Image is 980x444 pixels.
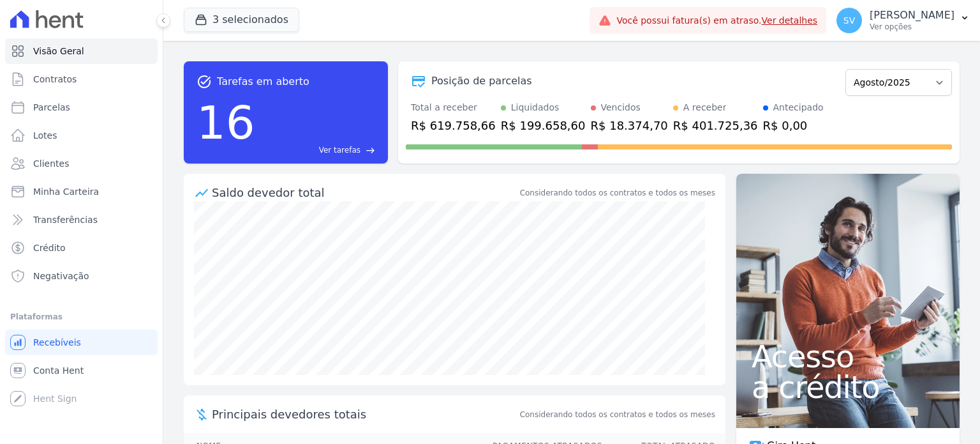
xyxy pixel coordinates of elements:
p: [PERSON_NAME] [870,9,954,22]
span: Acesso [752,341,944,372]
span: Parcelas [33,101,70,114]
span: Negativação [33,270,89,282]
span: Recebíveis [33,336,81,349]
div: Liquidados [511,101,560,114]
a: Crédito [5,235,158,261]
a: Clientes [5,151,158,176]
span: Contratos [33,73,77,86]
div: Saldo devedor total [212,184,517,201]
a: Lotes [5,123,158,148]
span: Tarefas em aberto [217,74,309,89]
a: Conta Hent [5,358,158,383]
div: Considerando todos os contratos e todos os meses [520,187,715,199]
a: Negativação [5,263,158,289]
span: Conta Hent [33,364,84,377]
div: Total a receber [411,101,496,114]
div: Plataformas [10,309,152,325]
span: Crédito [33,241,66,254]
span: Principais devedores totais [212,406,517,423]
a: Contratos [5,66,158,92]
div: R$ 18.374,70 [591,117,668,134]
a: Ver tarefas east [260,144,375,156]
a: Minha Carteira [5,179,158,204]
span: SV [843,16,855,25]
span: task_alt [197,74,212,89]
a: Parcelas [5,95,158,120]
span: Clientes [33,157,69,170]
div: Vencidos [601,101,641,114]
a: Ver detalhes [762,15,818,26]
div: Antecipado [773,101,824,114]
span: Considerando todos os contratos e todos os meses [520,409,715,420]
a: Recebíveis [5,330,158,355]
div: Posição de parcelas [431,73,532,89]
div: R$ 199.658,60 [501,117,586,134]
div: A receber [683,101,727,114]
span: east [366,146,375,155]
span: Visão Geral [33,45,84,57]
span: Ver tarefas [319,144,360,156]
div: R$ 0,00 [763,117,824,134]
p: Ver opções [870,22,954,32]
div: R$ 401.725,36 [673,117,758,134]
a: Visão Geral [5,38,158,64]
span: Lotes [33,129,57,142]
button: 3 selecionados [184,8,299,32]
div: 16 [197,89,255,156]
span: Você possui fatura(s) em atraso. [616,14,817,27]
span: a crédito [752,372,944,402]
div: R$ 619.758,66 [411,117,496,134]
a: Transferências [5,207,158,233]
span: Transferências [33,213,98,226]
span: Minha Carteira [33,185,99,198]
button: SV [PERSON_NAME] Ver opções [826,3,980,38]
